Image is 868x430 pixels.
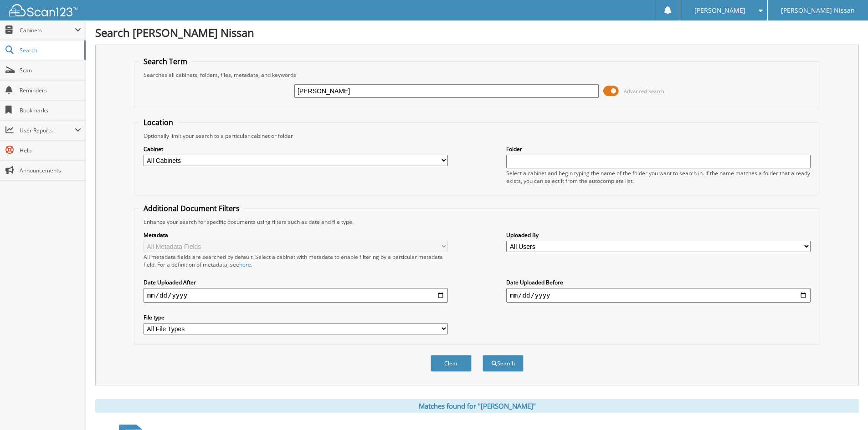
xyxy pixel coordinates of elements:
span: Scan [20,66,81,74]
input: start [144,288,448,303]
label: Uploaded By [506,231,811,239]
div: All metadata fields are searched by default. Select a cabinet with metadata to enable filtering b... [144,253,448,268]
div: Matches found for "[PERSON_NAME]" [95,399,859,413]
legend: Search Term [139,56,192,66]
span: User Reports [20,126,75,134]
span: Search [20,46,80,54]
label: Date Uploaded Before [506,278,811,286]
span: [PERSON_NAME] [694,8,745,13]
img: scan123-logo-white.svg [9,4,77,16]
span: Advanced Search [624,88,664,95]
label: Folder [506,145,811,153]
button: Search [483,355,524,372]
div: Optionally limit your search to a particular cabinet or folder [139,132,815,140]
div: Searches all cabinets, folders, files, metadata, and keywords [139,71,815,79]
span: Help [20,147,81,154]
span: Reminders [20,86,81,94]
label: Metadata [144,231,448,239]
legend: Additional Document Filters [139,203,244,213]
label: File type [144,314,448,321]
div: Enhance your search for specific documents using filters such as date and file type. [139,218,815,226]
legend: Location [139,117,178,127]
input: end [506,288,811,303]
div: Select a cabinet and begin typing the name of the folder you want to search in. If the name match... [506,169,811,185]
a: here [239,261,251,268]
h1: Search [PERSON_NAME] Nissan [95,25,859,40]
label: Date Uploaded After [144,278,448,286]
span: Bookmarks [20,106,81,114]
span: [PERSON_NAME] Nissan [781,8,855,13]
span: Announcements [20,167,81,174]
button: Clear [431,355,472,372]
span: Cabinets [20,26,75,34]
label: Cabinet [144,145,448,153]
